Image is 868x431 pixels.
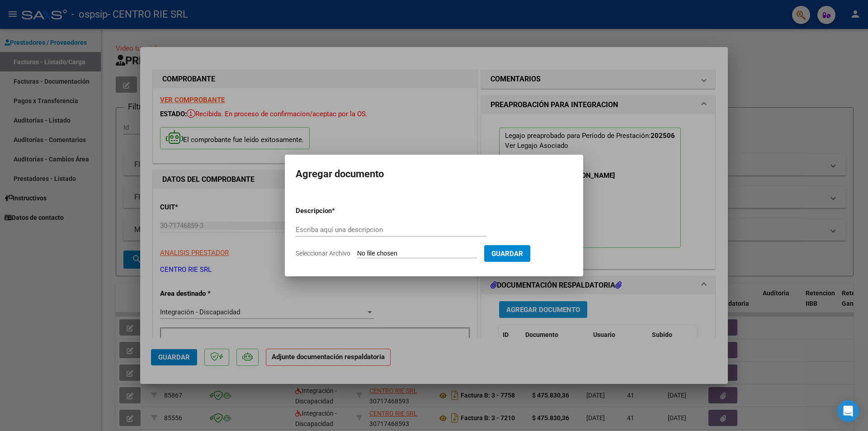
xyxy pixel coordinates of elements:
[837,400,859,422] div: Open Intercom Messenger
[484,245,530,262] button: Guardar
[296,166,572,183] h2: Agregar documento
[491,250,523,258] span: Guardar
[296,250,350,257] span: Seleccionar Archivo
[296,206,379,216] p: Descripcion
